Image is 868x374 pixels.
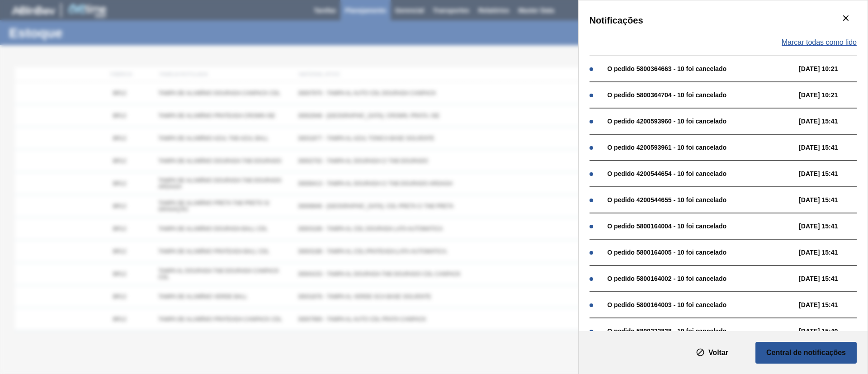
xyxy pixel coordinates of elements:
[607,144,794,151] div: O pedido 4200593961 - 10 foi cancelado
[607,91,794,99] div: O pedido 5800364704 - 10 foi cancelado
[607,196,794,204] div: O pedido 4200544655 - 10 foi cancelado
[799,275,866,282] span: [DATE] 15:41
[607,275,794,282] div: O pedido 5800164002 - 10 foi cancelado
[799,327,866,335] span: [DATE] 15:40
[607,223,794,230] div: O pedido 5800164004 - 10 foi cancelado
[799,118,866,125] span: [DATE] 15:41
[799,91,866,99] span: [DATE] 10:21
[607,65,794,72] div: O pedido 5800364663 - 10 foi cancelado
[799,65,866,72] span: [DATE] 10:21
[799,249,866,256] span: [DATE] 15:41
[782,38,857,47] span: Marcar todas como lido
[799,301,866,308] span: [DATE] 15:41
[607,170,794,177] div: O pedido 4200544654 - 10 foi cancelado
[799,144,866,151] span: [DATE] 15:41
[799,196,866,204] span: [DATE] 15:41
[607,118,794,125] div: O pedido 4200593960 - 10 foi cancelado
[607,327,794,335] div: O pedido 5800222838 - 10 foi cancelado
[799,170,866,177] span: [DATE] 15:41
[607,249,794,256] div: O pedido 5800164005 - 10 foi cancelado
[799,223,866,230] span: [DATE] 15:41
[607,301,794,308] div: O pedido 5800164003 - 10 foi cancelado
